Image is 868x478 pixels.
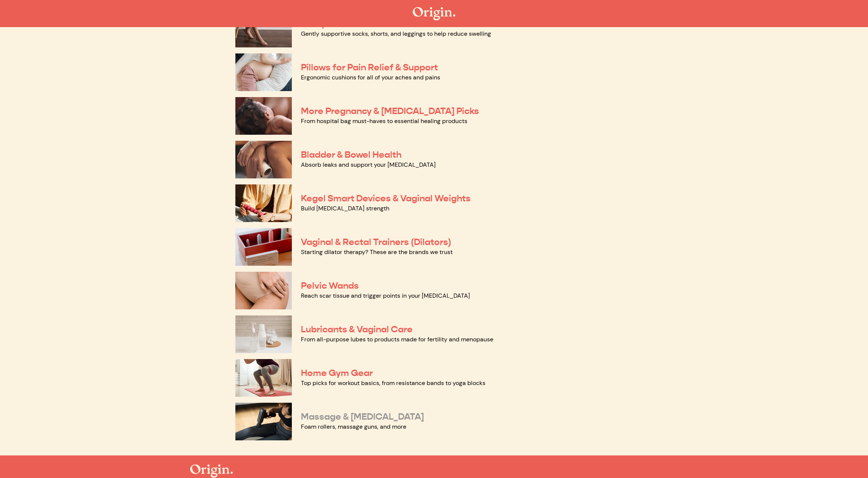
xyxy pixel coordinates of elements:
img: More Pregnancy & Postpartum Picks [235,97,292,135]
a: Starting dilator therapy? These are the brands we trust [301,248,453,256]
img: The Origin Shop [413,7,455,20]
a: Top picks for workout basics, from resistance bands to yoga blocks [301,379,485,387]
a: Pelvic Wands [301,280,359,291]
a: Ergonomic cushions for all of your aches and pains [301,73,440,81]
a: Foam rollers, massage guns, and more [301,423,406,431]
a: Kegel Smart Devices & Vaginal Weights [301,193,471,204]
a: Reach scar tissue and trigger points in your [MEDICAL_DATA] [301,292,470,300]
a: More Pregnancy & [MEDICAL_DATA] Picks [301,105,479,117]
a: Absorb leaks and support your [MEDICAL_DATA] [301,161,436,169]
img: Kegel Smart Devices & Vaginal Weights [235,184,292,222]
a: Pillows for Pain Relief & Support [301,62,438,73]
a: From all-purpose lubes to products made for fertility and menopause [301,335,493,343]
img: Massage & Myofascial Release [235,403,292,440]
img: Home Gym Gear [235,359,292,397]
img: Pillows for Pain Relief & Support [235,53,292,91]
img: Compression Garments [235,10,292,47]
a: From hospital bag must-haves to essential healing products [301,117,467,125]
a: Massage & [MEDICAL_DATA] [301,411,424,422]
a: Vaginal & Rectal Trainers (Dilators) [301,236,451,248]
a: Home Gym Gear [301,367,373,379]
img: Vaginal & Rectal Trainers (Dilators) [235,228,292,266]
a: Build [MEDICAL_DATA] strength [301,204,389,212]
img: Lubricants & Vaginal Care [235,315,292,353]
a: Bladder & Bowel Health [301,149,401,160]
img: Bladder & Bowel Health [235,141,292,178]
a: Gently supportive socks, shorts, and leggings to help reduce swelling [301,30,491,38]
img: The Origin Shop [190,464,233,478]
img: Pelvic Wands [235,272,292,309]
a: Lubricants & Vaginal Care [301,324,413,335]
